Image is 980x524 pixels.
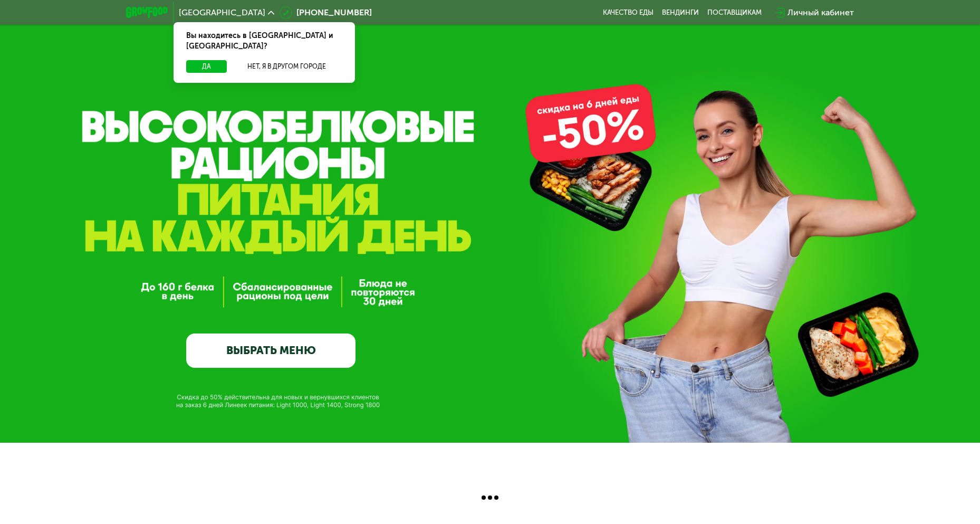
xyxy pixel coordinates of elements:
[186,60,227,73] button: Да
[603,8,654,17] a: Качество еды
[231,60,342,73] button: Нет, я в другом городе
[662,8,699,17] a: Вендинги
[280,6,372,19] a: [PHONE_NUMBER]
[179,8,265,17] span: [GEOGRAPHIC_DATA]
[174,22,355,60] div: Вы находитесь в [GEOGRAPHIC_DATA] и [GEOGRAPHIC_DATA]?
[707,8,762,17] div: поставщикам
[186,334,356,368] a: ВЫБРАТЬ МЕНЮ
[787,6,854,19] div: Личный кабинет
